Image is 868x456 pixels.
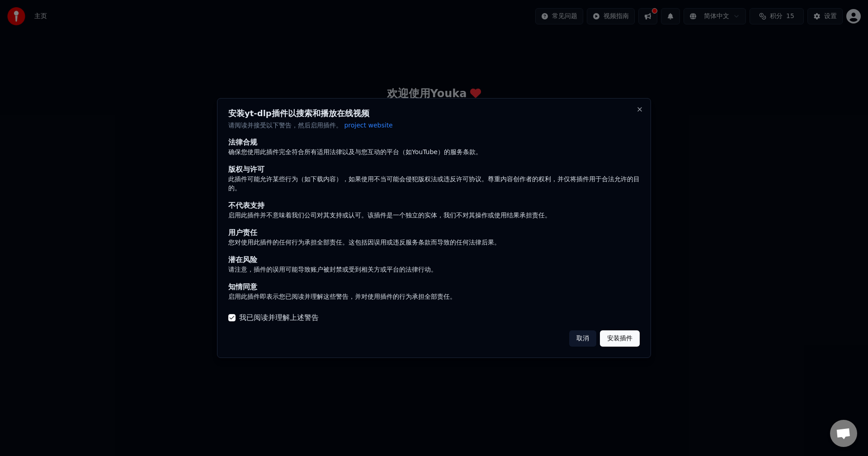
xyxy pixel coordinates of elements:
[344,122,392,129] span: project website
[228,165,640,175] div: 版权与许可
[569,330,596,347] button: 取消
[228,137,640,148] div: 法律合规
[228,175,640,193] div: 此插件可能允许某些行为（如下载内容），如果使用不当可能会侵犯版权法或违反许可协议。尊重内容创作者的权利，并仅将插件用于合法允许的目的。
[228,238,640,247] div: 您对使用此插件的任何行为承担全部责任。这包括因误用或违反服务条款而导致的任何法律后果。
[228,292,640,301] div: 启用此插件即表示您已阅读并理解这些警告，并对使用插件的行为承担全部责任。
[228,282,640,292] div: 知情同意
[228,201,640,212] div: 不代表支持
[228,148,640,157] div: 确保您使用此插件完全符合所有适用法律以及与您互动的平台（如YouTube）的服务条款。
[228,109,640,118] h2: 安装yt-dlp插件以搜索和播放在线视频
[228,212,640,221] div: 启用此插件并不意味着我们公司对其支持或认可。该插件是一个独立的实体，我们不对其操作或使用结果承担责任。
[228,254,640,265] div: 潜在风险
[228,265,640,274] div: 请注意，插件的误用可能导致账户被封禁或受到相关方或平台的法律行动。
[228,121,640,130] p: 请阅读并接受以下警告，然后启用插件。
[228,227,640,238] div: 用户责任
[239,312,319,323] label: 我已阅读并理解上述警告
[600,330,640,347] button: 安装插件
